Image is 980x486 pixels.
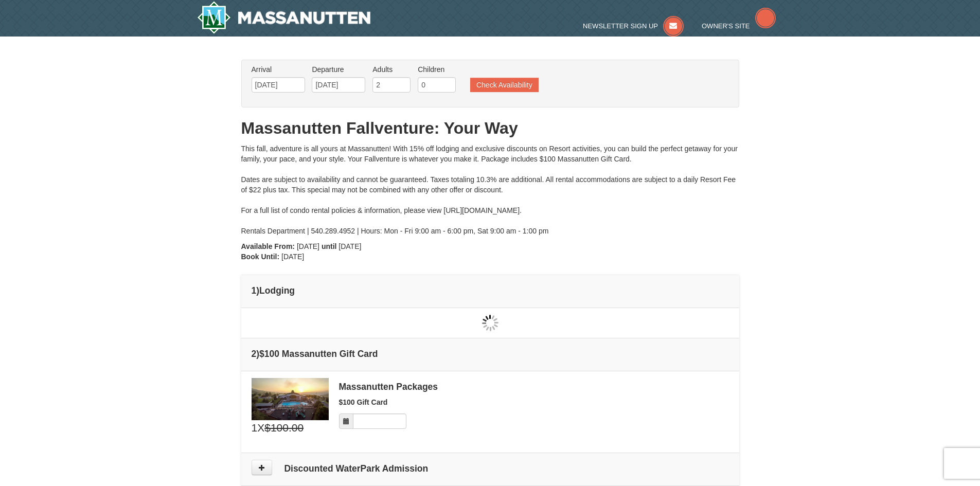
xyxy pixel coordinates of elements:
[470,78,539,92] button: Check Availability
[257,420,264,436] span: X
[322,242,337,250] strong: until
[256,349,259,359] span: )
[482,315,498,331] img: wait gif
[241,143,739,236] div: This fall, adventure is all yours at Massanutten! With 15% off lodging and exclusive discounts on...
[339,435,391,446] button: More Info
[241,253,280,261] strong: Book Until:
[339,398,388,406] span: $100 Gift Card
[418,64,456,75] label: Children
[338,242,361,250] span: [DATE]
[197,1,371,34] img: Massanutten Resort Logo
[241,118,739,138] h1: Massanutten Fallventure: Your Way
[252,378,329,420] img: 6619879-1.jpg
[252,64,305,75] label: Arrival
[197,1,371,34] a: Massanutten Resort
[297,242,319,250] span: [DATE]
[583,22,684,30] a: Newsletter Sign Up
[252,463,729,474] h4: Discounted WaterPark Admission
[702,22,776,30] a: Owner's Site
[389,397,437,408] button: Change
[252,285,729,296] h4: 1 Lodging
[241,242,295,250] strong: Available From:
[372,64,411,75] label: Adults
[252,349,729,359] h4: 2 $100 Massanutten Gift Card
[252,420,258,436] span: 1
[281,253,304,261] span: [DATE]
[264,420,304,436] span: $100.00
[339,382,729,392] div: Massanutten Packages
[583,22,658,30] span: Newsletter Sign Up
[702,22,750,30] span: Owner's Site
[256,285,259,296] span: )
[312,64,365,75] label: Departure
